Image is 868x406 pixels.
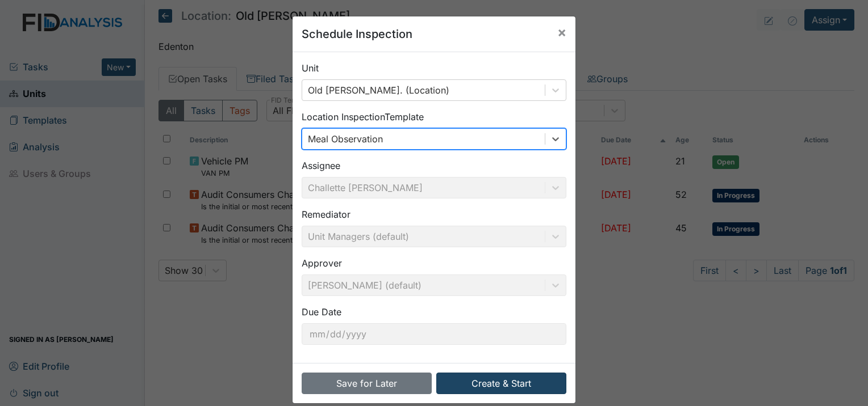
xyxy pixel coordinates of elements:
[302,305,341,319] label: Due Date
[436,373,566,394] button: Create & Start
[557,24,566,40] span: ×
[308,132,383,146] div: Meal Observation
[302,110,424,124] label: Location Inspection Template
[302,256,342,270] label: Approver
[302,26,412,43] h5: Schedule Inspection
[302,61,319,75] label: Unit
[548,16,575,48] button: Close
[302,159,340,172] label: Assignee
[302,373,432,394] button: Save for Later
[302,208,350,221] label: Remediator
[308,83,449,97] div: Old [PERSON_NAME]. (Location)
